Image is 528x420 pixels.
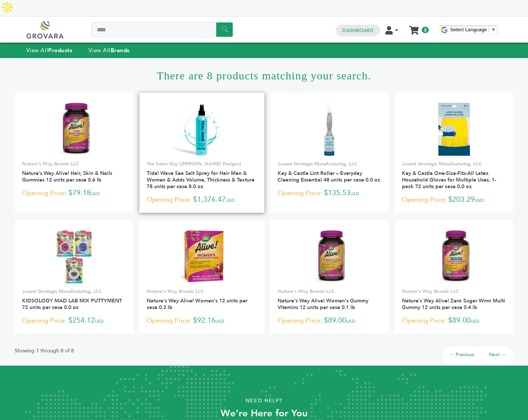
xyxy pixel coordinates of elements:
[342,27,373,34] a: Dashboard
[89,47,130,54] a: View AllBrands
[278,161,382,167] p: Jacent Strategic Manufacturing, LLC
[22,297,122,311] a: KIDSOLOGY MAD LAB MIX PUTTYMENT 72 units per case 0.0 oz
[221,407,308,420] strong: We’re Here for You
[346,318,355,324] span: USD
[402,195,446,205] span: Opening Price:
[22,288,126,295] p: Jacent Strategic Manufacturing, LLC
[350,191,359,197] span: USD
[22,161,126,167] p: Nature's Way Brands LLC
[147,315,257,326] p: $92.16
[402,161,506,167] p: Jacent Strategic Manufacturing, LLC
[475,197,484,203] span: USD
[278,316,322,326] span: Opening Price:
[215,318,224,324] span: USD
[438,230,470,283] img: Nature's Way Alive! Zero Sugar Wmn Multi Gummy 12 units per case 0.4 lb
[57,230,92,283] img: KIDSOLOGY MAD LAB MIX PUTTYMENT 72 units per case 0.0 oz
[26,47,73,54] a: View AllProducts
[58,103,90,156] img: Nature's Way Alive! Hair, Skin & Nails Gummies 12 units per case 0.6 lb
[22,316,67,326] span: Opening Price:
[15,347,74,355] p: Showing 1 through 8 of 8
[450,27,487,32] span: Select Language
[438,103,470,156] img: Key & Castle One-Size-Fits-All Latex Household Gloves for Multiple Uses, 1-pack 72 units per case...
[179,230,224,283] img: Nature's Way Alive! Women's 12 units per case 0.3 lb
[410,24,418,31] a: My Cart
[226,197,235,203] span: USD
[278,188,382,199] p: $135.53
[26,395,502,406] p: Need Help?
[471,318,479,324] span: USD
[402,288,506,295] p: Nature's Way Brands LLC
[278,297,368,311] a: Nature's Way Alive! Women's Gummy Vitamins 12 units per case 0.1 lb
[147,316,191,326] span: Opening Price:
[278,170,380,183] a: Key & Castle Lint Roller – Everyday Cleaning Essential 48 units per case 0.0 oz
[278,188,322,198] span: Opening Price:
[22,170,112,183] a: Nature's Way Alive! Hair, Skin & Nails Gummies 12 units per case 0.6 lb
[402,297,505,311] a: Nature's Way Alive! Zero Sugar Wmn Multi Gummy 12 units per case 0.4 lb
[147,161,257,167] p: The Salon Guy ([PERSON_NAME] Designs)
[22,188,126,199] p: $79.18
[111,47,130,54] strong: Brands
[154,103,249,156] img: Tidal Wave Sea Salt Spray for Hair Men & Women & Adds Volume, Thickness & Texture 78 units per ca...
[95,318,104,324] span: USD
[491,27,496,32] span: ▼
[402,194,506,205] p: $203.29
[402,170,496,190] a: Key & Castle One-Size-Fits-All Latex Household Gloves for Multiple Uses, 1-pack 72 units per case...
[449,351,474,358] a: ← Previous
[91,22,233,37] input: Search a product or brand...
[22,315,126,326] p: $254.12
[278,288,382,295] p: Nature's Way Brands LLC
[278,315,382,326] p: $89.00
[402,316,446,326] span: Opening Price:
[147,297,247,311] a: Nature's Way Alive! Women's 12 units per case 0.3 lb
[15,58,513,93] h1: There are 8 products matching your search.
[48,47,72,54] strong: Products
[147,194,257,205] p: $1,376.47
[324,103,334,156] img: Key & Castle Lint Roller – Everyday Cleaning Essential 48 units per case 0.0 oz
[147,170,254,190] a: Tidal Wave Sea Salt Spray for Hair Men & Women & Adds Volume, Thickness & Texture 78 units per ca...
[402,315,506,326] p: $89.00
[22,188,67,198] span: Opening Price:
[422,27,429,33] span: 3
[91,191,100,197] span: USD
[147,195,191,205] span: Opening Price:
[489,351,506,358] a: Next →
[314,230,345,283] img: Nature's Way Alive! Women's Gummy Vitamins 12 units per case 0.1 lb
[450,27,496,32] a: Select Language​
[147,288,257,295] p: Nature's Way Brands LLC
